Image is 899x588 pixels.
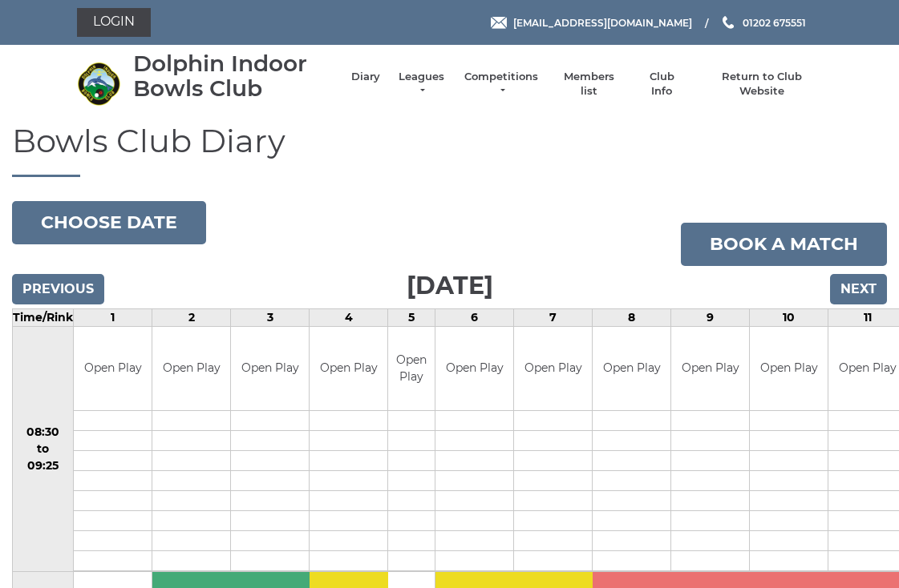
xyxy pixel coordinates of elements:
td: Open Play [74,327,152,411]
span: [EMAIL_ADDRESS][DOMAIN_NAME] [513,16,692,28]
td: Open Play [435,327,513,411]
a: Login [77,8,151,37]
div: Dolphin Indoor Bowls Club [133,51,335,101]
td: 4 [310,308,388,326]
td: 08:30 to 09:25 [13,326,74,572]
td: 2 [152,308,231,326]
td: Open Play [750,327,828,411]
a: Club Info [638,70,685,99]
a: Phone us 01202 675551 [720,15,806,30]
a: Competitions [463,70,540,99]
td: Open Play [514,327,592,411]
td: 9 [671,308,750,326]
h1: Bowls Club Diary [12,123,887,177]
img: Phone us [723,16,734,29]
td: 1 [74,308,152,326]
a: Members list [556,70,622,99]
img: Dolphin Indoor Bowls Club [77,62,121,106]
td: Time/Rink [13,308,74,326]
td: Open Play [388,327,435,411]
a: Return to Club Website [701,70,822,99]
td: Open Play [671,327,749,411]
td: 8 [593,308,671,326]
td: Open Play [152,327,230,411]
td: Open Play [310,327,387,411]
input: Next [830,274,887,304]
td: Open Play [593,327,670,411]
button: Choose date [12,201,206,244]
input: Previous [12,274,104,304]
a: Diary [351,70,380,84]
td: 6 [435,308,514,326]
td: 3 [231,308,310,326]
td: 5 [388,308,435,326]
a: Email [EMAIL_ADDRESS][DOMAIN_NAME] [491,15,692,30]
td: Open Play [231,327,309,411]
td: 10 [750,308,828,326]
a: Leagues [396,70,447,99]
a: Book a match [681,223,887,266]
span: 01202 675551 [743,16,806,28]
img: Email [491,17,507,29]
td: 7 [514,308,593,326]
